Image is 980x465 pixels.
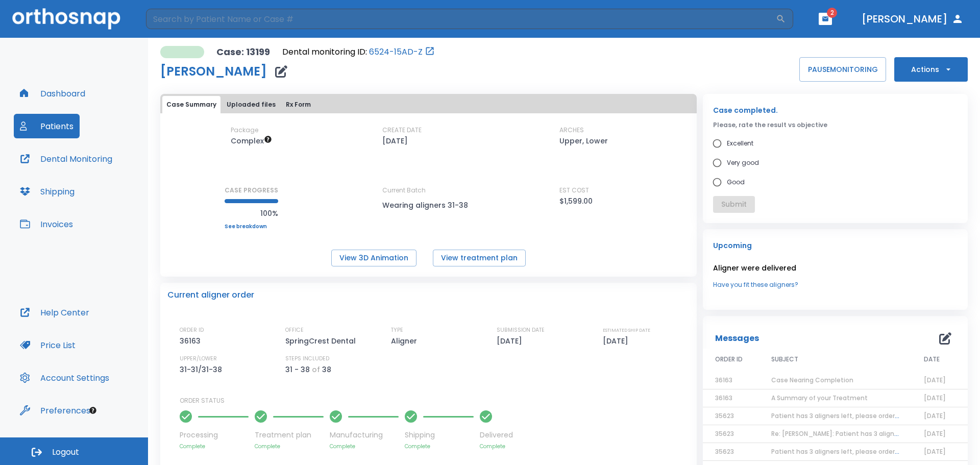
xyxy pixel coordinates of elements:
[14,179,81,204] button: Shipping
[480,430,513,440] p: Delivered
[14,212,79,236] button: Invoices
[827,8,837,18] span: 2
[162,96,695,113] div: tabs
[603,335,632,347] p: [DATE]
[559,126,584,135] p: ARCHES
[727,157,759,169] span: Very good
[285,335,359,347] p: SpringCrest Dental
[180,363,226,376] p: 31-31/31-38
[603,326,650,335] p: ESTIMATED SHIP DATE
[382,186,474,195] p: Current Batch
[180,335,204,347] p: 36163
[180,430,249,440] p: Processing
[713,104,958,116] p: Case completed.
[497,326,545,335] p: SUBMISSION DATE
[225,186,278,195] p: CASE PROGRESS
[559,195,593,207] p: $1,599.00
[14,300,95,325] button: Help Center
[771,411,925,420] span: Patient has 3 aligners left, please order next set!
[713,262,958,274] p: Aligner were delivered
[713,239,958,252] p: Upcoming
[382,126,422,135] p: CREATE DATE
[391,326,403,335] p: TYPE
[382,135,408,147] p: [DATE]
[405,430,474,440] p: Shipping
[771,447,925,456] span: Patient has 3 aligners left, please order next set!
[330,430,399,440] p: Manufacturing
[322,363,331,376] p: 38
[180,443,249,450] p: Complete
[14,146,118,171] button: Dental Monitoring
[160,65,267,78] h1: [PERSON_NAME]
[330,443,399,450] p: Complete
[12,8,120,29] img: Orthosnap
[231,136,272,146] span: Up to 50 Steps (100 aligners)
[433,250,526,266] button: View treatment plan
[180,354,217,363] p: UPPER/LOWER
[924,355,940,364] span: DATE
[715,376,732,384] span: 36163
[924,394,946,402] span: [DATE]
[924,376,946,384] span: [DATE]
[559,135,608,147] p: Upper, Lower
[255,443,324,450] p: Complete
[480,443,513,450] p: Complete
[14,398,96,423] button: Preferences
[216,46,270,58] p: Case: 13199
[14,114,80,138] button: Patients
[715,411,734,420] span: 35623
[180,326,204,335] p: ORDER ID
[713,280,958,289] a: Have you fit these aligners?
[715,332,759,345] p: Messages
[727,176,745,188] span: Good
[282,46,435,58] div: Open patient in dental monitoring portal
[771,355,798,364] span: SUBJECT
[715,447,734,456] span: 35623
[282,46,367,58] p: Dental monitoring ID:
[223,96,280,113] button: Uploaded files
[14,81,91,106] button: Dashboard
[727,137,753,150] span: Excellent
[285,354,329,363] p: STEPS INCLUDED
[771,394,868,402] span: A Summary of your Treatment
[180,396,690,405] p: ORDER STATUS
[331,250,416,266] button: View 3D Animation
[167,289,254,301] p: Current aligner order
[162,96,220,113] button: Case Summary
[88,406,97,415] div: Tooltip anchor
[924,429,946,438] span: [DATE]
[894,57,968,82] button: Actions
[713,120,958,130] p: Please, rate the result vs objective
[391,335,421,347] p: Aligner
[14,365,115,390] button: Account Settings
[14,333,82,357] button: Price List
[312,363,320,376] p: of
[285,363,310,376] p: 31 - 38
[715,394,732,402] span: 36163
[799,57,886,82] button: PAUSEMONITORING
[369,46,423,58] a: 6524-15AD-Z
[231,126,258,135] p: Package
[285,326,304,335] p: OFFICE
[497,335,526,347] p: [DATE]
[924,411,946,420] span: [DATE]
[225,207,278,219] p: 100%
[771,376,853,384] span: Case Nearing Completion
[146,9,776,29] input: Search by Patient Name or Case #
[559,186,589,195] p: EST COST
[225,224,278,230] a: See breakdown
[255,430,324,440] p: Treatment plan
[715,429,734,438] span: 35623
[405,443,474,450] p: Complete
[924,447,946,456] span: [DATE]
[715,355,743,364] span: ORDER ID
[382,199,474,211] p: Wearing aligners 31-38
[52,447,79,458] span: Logout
